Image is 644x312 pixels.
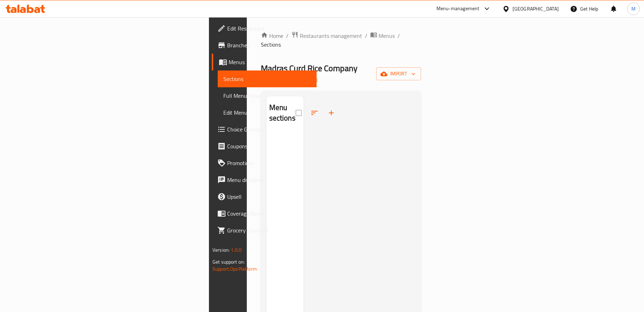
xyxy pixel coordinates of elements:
a: Branches [212,37,317,54]
a: Edit Menu [218,104,317,121]
a: Choice Groups [212,121,317,138]
span: Edit Restaurant [227,24,311,33]
span: Coverage Report [227,209,311,218]
a: Upsell [212,188,317,205]
span: 1.0.0 [231,245,242,255]
span: Full Menu View [223,91,311,100]
button: import [376,67,421,80]
a: Edit Restaurant [212,20,317,37]
a: Menu disclaimer [212,171,317,188]
span: Menus [379,32,395,40]
span: Menu disclaimer [227,176,311,184]
span: Upsell [227,192,311,201]
span: Grocery Checklist [227,226,311,235]
div: Menu-management [436,5,480,13]
a: Full Menu View [218,87,317,104]
li: / [365,32,367,40]
span: M [631,5,636,13]
a: Sections [218,70,317,87]
span: Choice Groups [227,125,311,134]
span: Coupons [227,142,311,150]
a: Promotions [212,155,317,171]
li: / [398,32,400,40]
div: [GEOGRAPHIC_DATA] [513,5,559,13]
a: Coverage Report [212,205,317,222]
span: Get support on: [212,257,245,266]
span: import [382,69,415,78]
a: Restaurants management [291,31,362,40]
span: Edit Menu [223,108,311,117]
a: Support.OpsPlatform [212,264,257,273]
span: Menus [229,58,311,66]
span: Version: [212,245,230,255]
span: Sections [223,75,311,83]
span: Restaurants management [300,32,362,40]
a: Menus [370,31,395,40]
a: Menus [212,54,317,70]
a: Coupons [212,138,317,155]
nav: breadcrumb [261,31,421,49]
span: Promotions [227,159,311,167]
a: Grocery Checklist [212,222,317,239]
span: Branches [227,41,311,49]
nav: Menu sections [266,130,304,135]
